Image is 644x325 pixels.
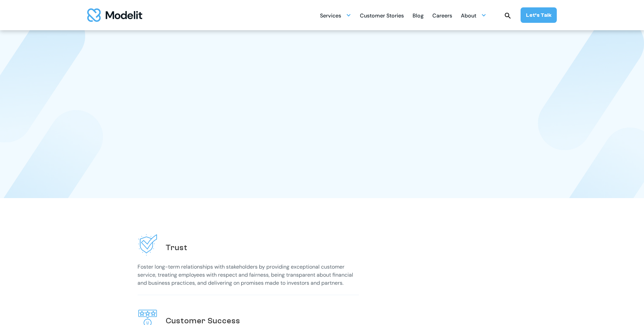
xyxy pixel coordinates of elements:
div: Services [320,10,341,23]
div: Services [320,9,351,22]
a: Blog [413,9,424,22]
div: About [461,10,476,23]
h2: Trust [166,242,187,253]
a: Let’s Talk [521,7,557,23]
div: Customer Stories [360,10,404,23]
div: Blog [413,10,424,23]
a: Careers [432,9,452,22]
a: Customer Stories [360,9,404,22]
img: modelit logo [87,8,142,22]
a: home [87,8,142,22]
p: Foster long-term relationships with stakeholders by providing exceptional customer service, treat... [138,263,359,287]
div: Careers [432,10,452,23]
div: Let’s Talk [526,11,551,19]
div: About [461,9,486,22]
